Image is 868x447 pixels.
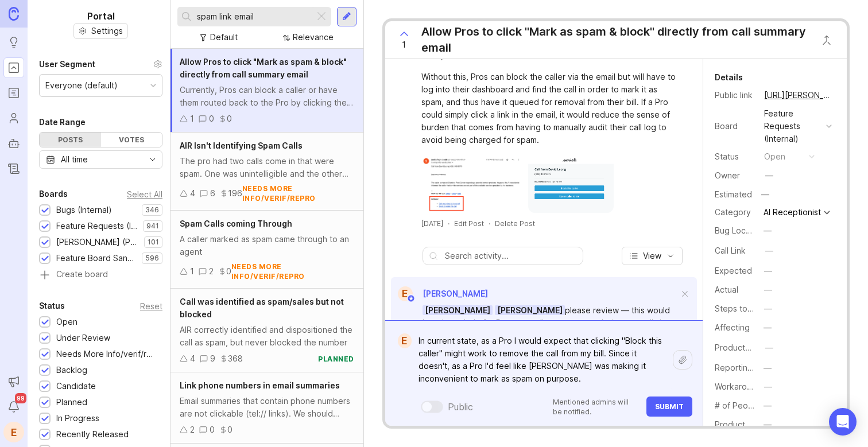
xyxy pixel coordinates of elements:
[3,133,24,154] a: Autopilot
[190,423,195,436] div: 2
[715,382,761,391] label: Workaround
[227,423,232,436] div: 0
[209,265,214,278] div: 2
[210,352,215,365] div: 9
[764,265,772,277] div: —
[61,153,88,166] div: All time
[715,285,738,294] label: Actual
[226,265,231,278] div: 0
[765,341,773,354] div: —
[180,57,347,79] span: Allow Pros to click "Mark as spam & block" directly from call summary email
[421,24,809,56] div: Allow Pros to click "Mark as spam & block" directly from call summary email
[56,380,96,392] div: Candidate
[715,322,750,332] label: Affecting
[764,107,821,145] div: Feature Requests (Internal)
[412,330,673,390] textarea: In current state, as a Pro I would expect that clicking "Block this caller" might work to remove ...
[761,263,776,278] button: Expected
[180,395,354,420] div: Email summaries that contain phone numbers are not clickable (tel:// links). We should parse the ...
[764,380,772,393] div: —
[715,169,755,182] div: Owner
[655,402,684,411] span: Submit
[210,31,238,44] div: Default
[3,371,24,392] button: Announcements
[715,206,755,219] div: Category
[421,156,524,213] img: https://canny-assets.io/images/d29e254f077e4140834bb367cb0a00e0.png
[715,246,746,255] label: Call Link
[3,422,24,442] button: E
[190,352,195,365] div: 4
[180,141,303,150] span: AIR Isn't Identifying Spam Calls
[180,155,354,180] div: The pro had two calls come in that were spam. One was unintelligible and the other told the AIR t...
[180,219,292,228] span: Spam Calls coming Through
[228,187,242,200] div: 196
[715,266,752,275] label: Expected
[39,187,68,201] div: Boards
[170,133,363,211] a: AIR Isn't Identifying Spam CallsThe pro had two calls come in that were spam. One was unintelligi...
[56,316,77,328] div: Open
[448,219,449,228] div: ·
[209,112,214,125] div: 0
[56,348,157,360] div: Needs More Info/verif/repro
[761,282,776,297] button: Actual
[3,158,24,179] a: Changelog
[190,187,195,200] div: 4
[764,362,772,374] div: —
[622,247,683,265] button: View
[445,250,577,262] input: Search activity...
[56,364,87,376] div: Backlog
[762,243,777,258] button: Call Link
[398,333,412,348] div: E
[406,294,415,302] img: member badge
[180,233,354,258] div: A caller marked as spam came through to an agent
[170,49,363,133] a: Allow Pros to click "Mark as spam & block" directly from call summary emailCurrently, Pros can bl...
[764,283,772,296] div: —
[56,220,137,232] div: Feature Requests (Internal)
[145,205,159,215] p: 346
[56,204,112,216] div: Bugs (Internal)
[190,265,194,278] div: 1
[210,187,215,200] div: 6
[39,299,65,313] div: Status
[391,286,488,301] a: E[PERSON_NAME]
[180,297,344,319] span: Call was identified as spam/sales but not blocked
[227,112,232,125] div: 0
[197,10,310,23] input: Search...
[140,303,162,309] div: Reset
[715,401,796,410] label: # of People Affected
[293,31,334,44] div: Relevance
[402,38,406,51] span: 1
[170,211,363,289] a: Spam Calls coming ThroughA caller marked as spam came through to an agent120needs more info/verif...
[815,29,838,52] button: Close button
[228,352,243,365] div: 368
[489,219,490,228] div: ·
[101,133,162,147] div: Votes
[210,423,215,436] div: 0
[421,71,680,146] div: Without this, Pros can block the caller via the email but will have to log into their dashboard a...
[127,191,162,197] div: Select All
[764,321,772,334] div: —
[40,133,101,147] div: Posts
[715,343,776,352] label: ProductboardID
[761,88,835,103] a: [URL][PERSON_NAME]
[56,252,136,265] div: Feature Board Sandbox [DATE]
[146,221,159,231] p: 941
[56,236,138,248] div: [PERSON_NAME] (Public)
[715,71,743,84] div: Details
[829,408,857,436] div: Open Intercom Messenger
[758,187,773,202] div: —
[87,9,115,23] h1: Portal
[421,219,443,228] a: [DATE]
[423,304,679,342] div: please review — this would be a huge help for Pros struggling to manage their spam calls in the n...
[421,219,443,228] time: [DATE]
[145,254,159,263] p: 596
[715,419,745,429] label: Product
[764,224,772,237] div: —
[56,412,99,425] div: In Progress
[73,23,128,39] button: Settings
[553,397,640,417] p: Mentioned admins will be notified.
[528,156,614,213] img: https://canny-assets.io/images/9f7a6f2ab30e6830b676d54347ece005.png
[715,191,752,199] div: Estimated
[318,354,354,364] div: planned
[39,270,162,281] a: Create board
